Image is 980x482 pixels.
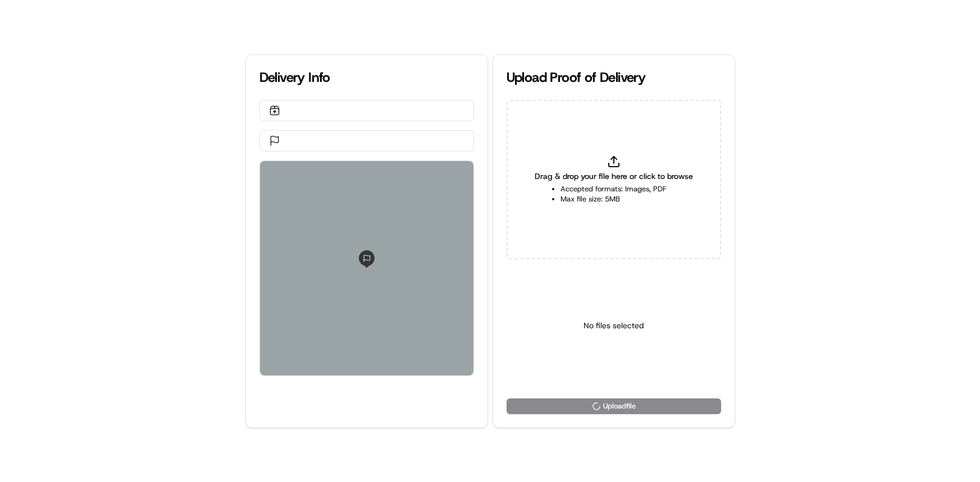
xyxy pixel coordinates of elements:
li: Max file size: 5MB [560,194,667,204]
p: No files selected [584,320,644,331]
div: Delivery Info [259,68,474,86]
div: 0 [260,161,473,375]
div: Upload Proof of Delivery [507,68,721,86]
li: Accepted formats: Images, PDF [560,184,667,194]
span: Drag & drop your file here or click to browse [535,171,693,182]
